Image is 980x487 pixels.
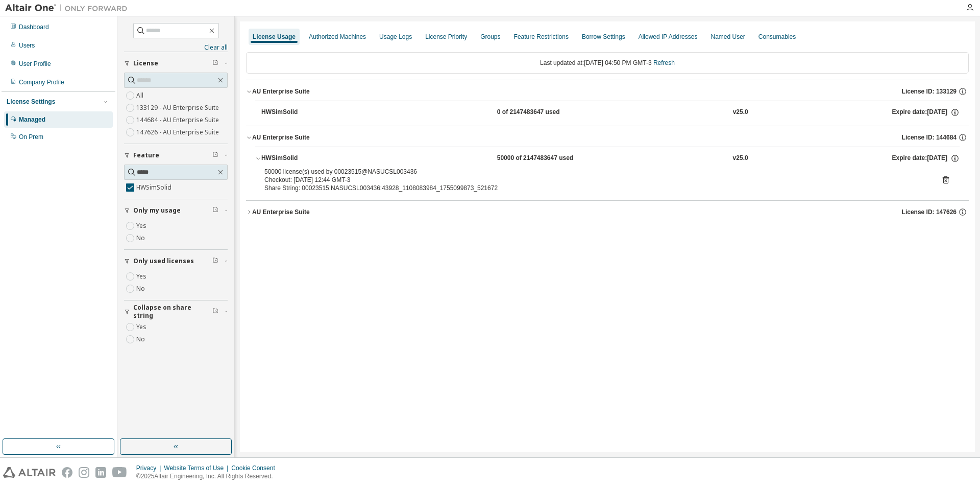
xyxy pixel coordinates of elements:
div: Borrow Settings [582,33,625,41]
span: Clear filter [212,308,218,316]
img: youtube.svg [112,467,127,478]
div: AU Enterprise Suite [252,87,310,96]
button: AU Enterprise SuiteLicense ID: 144684 [246,126,969,149]
label: 133129 - AU Enterprise Suite [136,102,221,114]
a: Clear all [124,43,228,52]
button: Only used licenses [124,250,228,272]
div: Website Terms of Use [164,464,231,472]
div: Cookie Consent [231,464,281,472]
div: 50000 license(s) used by 00023515@NASUCSL003436 [264,168,926,176]
div: Authorized Machines [309,33,366,41]
label: All [136,89,145,102]
div: Usage Logs [379,33,412,41]
div: Checkout: [DATE] 12:44 GMT-3 [264,176,926,184]
span: License [133,59,158,67]
div: HWSimSolid [261,108,353,117]
span: Collapse on share string [133,304,212,320]
label: HWSimSolid [136,181,174,194]
div: Expire date: [DATE] [892,108,960,117]
div: 0 of 2147483647 used [497,108,589,117]
img: facebook.svg [62,467,72,478]
div: Consumables [758,33,796,41]
div: License Settings [7,98,55,106]
div: Expire date: [DATE] [892,154,960,163]
div: AU Enterprise Suite [252,208,310,216]
span: Clear filter [212,59,218,67]
span: Clear filter [212,151,218,159]
label: 147626 - AU Enterprise Suite [136,126,221,138]
div: Feature Restrictions [514,33,569,41]
div: Share String: 00023515:NASUCSL003436:43928_1108083984_1755099873_521672 [264,184,926,192]
label: No [136,232,147,244]
div: Users [19,41,35,50]
div: License Priority [425,33,467,41]
button: Feature [124,144,228,167]
div: Company Profile [19,78,64,86]
label: 144684 - AU Enterprise Suite [136,114,221,126]
span: Clear filter [212,257,218,265]
label: Yes [136,270,149,283]
span: License ID: 144684 [902,133,957,142]
label: No [136,283,147,295]
button: HWSimSolid50000 of 2147483647 usedv25.0Expire date:[DATE] [255,147,960,170]
div: Privacy [136,464,164,472]
button: HWSimSolid0 of 2147483647 usedv25.0Expire date:[DATE] [261,101,960,124]
label: No [136,333,147,345]
span: License ID: 147626 [902,208,957,216]
img: instagram.svg [79,467,89,478]
button: AU Enterprise SuiteLicense ID: 133129 [246,80,969,103]
div: License Usage [253,33,296,41]
button: Only my usage [124,199,228,222]
div: Groups [480,33,500,41]
span: Only used licenses [133,257,194,265]
img: Altair One [5,3,133,13]
div: User Profile [19,60,51,68]
div: v25.0 [733,154,748,163]
div: Managed [19,115,45,124]
span: Only my usage [133,206,181,215]
div: v25.0 [733,108,748,117]
div: 50000 of 2147483647 used [497,154,589,163]
div: Dashboard [19,23,49,31]
span: Feature [133,151,159,159]
span: Clear filter [212,206,218,215]
div: On Prem [19,133,43,141]
img: altair_logo.svg [3,467,56,478]
div: HWSimSolid [261,154,353,163]
span: License ID: 133129 [902,87,957,96]
div: Last updated at: [DATE] 04:50 PM GMT-3 [246,52,969,74]
div: AU Enterprise Suite [252,133,310,142]
label: Yes [136,220,149,232]
img: linkedin.svg [95,467,106,478]
div: Allowed IP Addresses [639,33,698,41]
div: Named User [710,33,745,41]
button: License [124,52,228,75]
button: Collapse on share string [124,300,228,323]
a: Refresh [653,59,675,66]
label: Yes [136,321,149,333]
button: AU Enterprise SuiteLicense ID: 147626 [246,201,969,223]
p: © 2025 Altair Engineering, Inc. All Rights Reserved. [136,472,281,481]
